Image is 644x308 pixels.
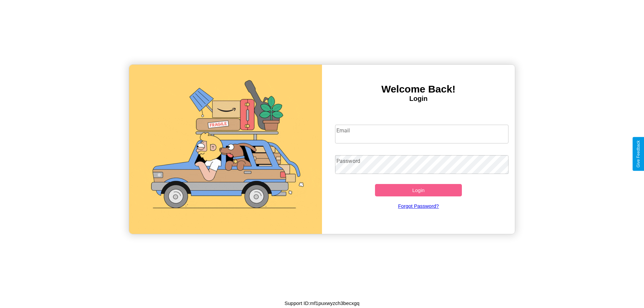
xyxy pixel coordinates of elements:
[375,184,462,196] button: Login
[284,299,359,308] p: Support ID: mf1puxwyzch3becxgq
[636,140,641,168] div: Give Feedback
[322,83,515,95] h3: Welcome Back!
[322,95,515,103] h4: Login
[332,196,505,215] a: Forgot Password?
[129,65,322,234] img: gif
